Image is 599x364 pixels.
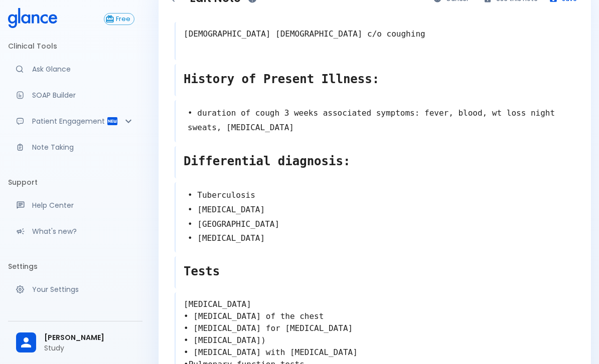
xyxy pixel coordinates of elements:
[32,200,134,210] p: Help Center
[8,34,142,58] li: Clinical Tools
[8,194,142,216] a: Get help from our support team
[176,148,575,174] textarea: Differential diagnosis:
[8,278,142,300] a: Manage your settings
[8,58,142,80] a: Moramiz: Find ICD10AM codes instantly
[8,110,142,132] div: Patient Reports & Referrals
[44,332,134,343] span: [PERSON_NAME]
[8,325,142,360] div: [PERSON_NAME]Study
[32,142,134,152] p: Note Taking
[8,84,142,106] a: Docugen: Compose a clinical documentation in seconds
[176,66,575,92] textarea: History of Present Illness:
[176,102,575,138] textarea: • duration of cough 3 weeks associated symptoms: fever, blood, wt loss night sweats, [MEDICAL_DATA]
[32,284,134,294] p: Your Settings
[104,13,142,25] a: Click to view or change your subscription
[176,184,575,248] textarea: • Tuberculosis • [MEDICAL_DATA] • [GEOGRAPHIC_DATA] • [MEDICAL_DATA]
[32,90,134,100] p: SOAP Builder
[44,343,134,353] p: Study
[176,258,575,284] textarea: Tests
[32,226,134,236] p: What's new?
[32,116,106,126] p: Patient Engagement
[112,16,134,23] span: Free
[8,136,142,158] a: Advanced note-taking
[32,64,134,74] p: Ask Glance
[8,170,142,194] li: Support
[8,220,142,242] div: Recent updates and feature releases
[176,24,575,56] textarea: [DEMOGRAPHIC_DATA] [DEMOGRAPHIC_DATA] c/o coughing
[8,254,142,278] li: Settings
[104,13,134,25] button: Free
